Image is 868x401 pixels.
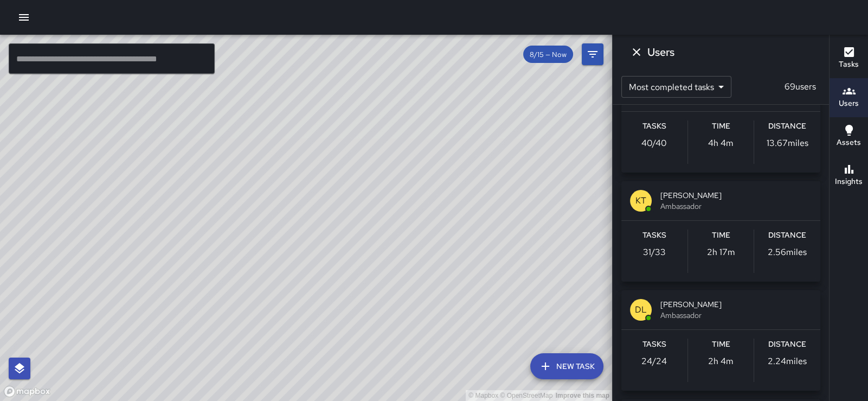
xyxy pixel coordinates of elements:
h6: Time [712,339,730,351]
p: 40 / 40 [641,137,667,150]
button: Assets [830,117,868,156]
div: Most completed tasks [621,76,731,98]
p: 2.24 miles [768,355,807,368]
button: Tasks [830,39,868,78]
button: New Task [530,353,603,379]
h6: Tasks [642,120,666,132]
button: Filters [582,43,603,65]
p: 24 / 24 [641,355,667,368]
h6: Users [839,98,859,110]
button: KT[PERSON_NAME]AmbassadorTasks31/33Time2h 17mDistance2.56miles [621,181,820,282]
h6: Time [712,230,730,241]
p: 2h 17m [707,246,735,259]
button: Insights [830,156,868,195]
span: 8/15 — Now [523,50,573,59]
p: 2.56 miles [768,246,807,259]
h6: Insights [835,176,863,188]
button: DL[PERSON_NAME]AmbassadorTasks24/24Time2h 4mDistance2.24miles [621,290,820,391]
span: Ambassador [660,310,812,321]
p: 31 / 33 [643,246,666,259]
h6: Tasks [642,230,666,241]
p: 4h 4m [708,137,734,150]
button: EB[PERSON_NAME]AmbassadorTasks40/40Time4h 4mDistance13.67miles [621,72,820,173]
h6: Time [712,120,730,132]
h6: Assets [837,137,861,149]
p: DL [635,303,647,316]
p: 13.67 miles [767,137,808,150]
h6: Distance [768,339,806,351]
button: Users [830,78,868,117]
span: [PERSON_NAME] [660,299,812,310]
h6: Tasks [642,339,666,351]
h6: Users [647,43,674,61]
span: [PERSON_NAME] [660,190,812,201]
span: Ambassador [660,201,812,212]
h6: Tasks [839,59,859,71]
h6: Distance [768,120,806,132]
button: Dismiss [626,41,647,63]
p: KT [635,194,646,207]
p: 69 users [780,80,820,93]
p: 2h 4m [708,355,734,368]
h6: Distance [768,230,806,241]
